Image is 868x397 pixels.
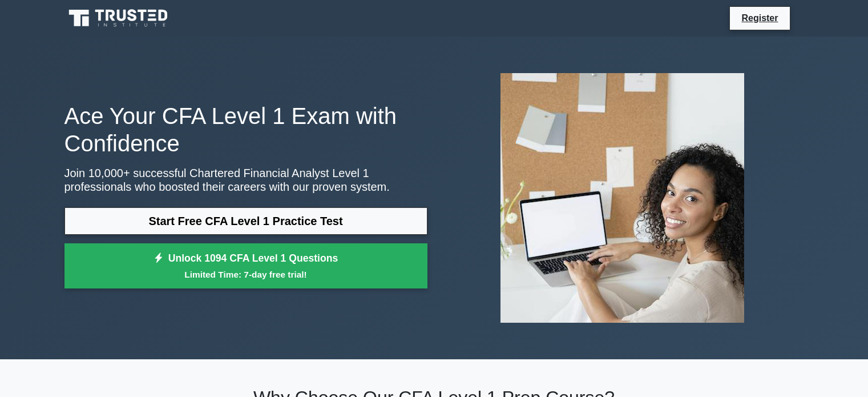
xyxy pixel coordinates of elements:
a: Start Free CFA Level 1 Practice Test [64,207,427,235]
h1: Ace Your CFA Level 1 Exam with Confidence [64,102,427,157]
a: Unlock 1094 CFA Level 1 QuestionsLimited Time: 7-day free trial! [64,243,427,289]
a: Register [734,11,785,25]
small: Limited Time: 7-day free trial! [79,268,413,281]
p: Join 10,000+ successful Chartered Financial Analyst Level 1 professionals who boosted their caree... [64,166,427,194]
